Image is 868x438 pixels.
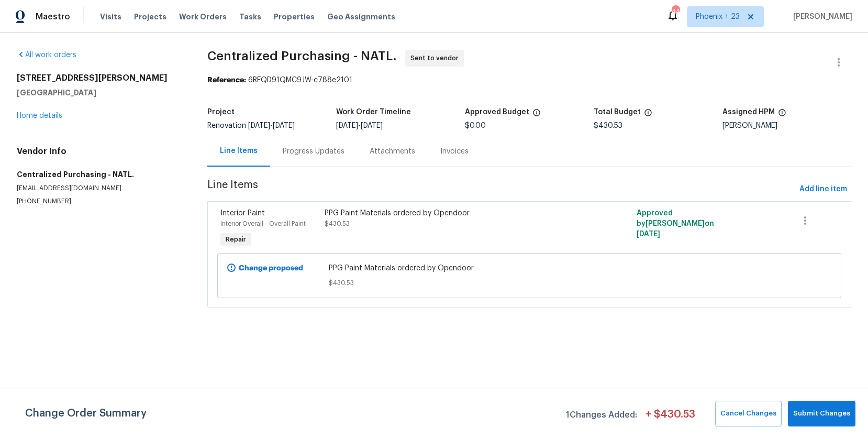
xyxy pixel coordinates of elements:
[722,122,851,129] div: [PERSON_NAME]
[274,12,315,22] span: Properties
[778,108,786,122] span: The hpm assigned to this work order.
[336,122,358,129] span: [DATE]
[283,146,344,157] div: Progress Updates
[207,122,295,129] span: Renovation
[410,53,463,63] span: Sent to vendor
[220,146,258,156] div: Line Items
[36,12,70,22] span: Maestro
[179,12,227,22] span: Work Orders
[273,122,295,129] span: [DATE]
[370,146,415,157] div: Attachments
[134,12,166,22] span: Projects
[361,122,383,129] span: [DATE]
[465,108,529,116] h5: Approved Budget
[672,6,679,17] div: 442
[248,122,295,129] span: -
[440,146,469,157] div: Invoices
[795,180,851,199] button: Add line item
[207,75,851,85] div: 6RFQD91QMC9JW-c788e2101
[325,208,578,218] div: PPG Paint Materials ordered by Opendoor
[644,108,652,122] span: The total cost of line items that have been proposed by Opendoor. This sum includes line items th...
[17,169,182,180] h5: Centralized Purchasing - NATL.
[594,108,641,116] h5: Total Budget
[220,210,265,217] span: Interior Paint
[336,122,383,129] span: -
[327,12,395,22] span: Geo Assignments
[17,51,76,59] a: All work orders
[17,184,182,193] p: [EMAIL_ADDRESS][DOMAIN_NAME]
[17,73,182,83] h2: [STREET_ADDRESS][PERSON_NAME]
[17,146,182,157] h4: Vendor Info
[465,122,486,129] span: $0.00
[532,108,541,122] span: The total cost of line items that have been approved by both Opendoor and the Trade Partner. This...
[207,76,246,84] b: Reference:
[799,183,847,196] span: Add line item
[221,234,250,245] span: Repair
[239,265,303,272] b: Change proposed
[207,180,795,199] span: Line Items
[100,12,121,22] span: Visits
[17,197,182,206] p: [PHONE_NUMBER]
[17,112,62,119] a: Home details
[789,12,852,22] span: [PERSON_NAME]
[207,50,397,62] span: Centralized Purchasing - NATL.
[696,12,740,22] span: Phoenix + 23
[722,108,775,116] h5: Assigned HPM
[594,122,622,129] span: $430.53
[220,221,306,227] span: Interior Overall - Overall Paint
[207,108,235,116] h5: Project
[336,108,411,116] h5: Work Order Timeline
[239,13,261,20] span: Tasks
[248,122,270,129] span: [DATE]
[325,221,350,227] span: $430.53
[329,278,729,288] span: $430.53
[329,263,729,273] span: PPG Paint Materials ordered by Opendoor
[637,231,660,238] span: [DATE]
[637,210,714,238] span: Approved by [PERSON_NAME] on
[17,87,182,98] h5: [GEOGRAPHIC_DATA]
